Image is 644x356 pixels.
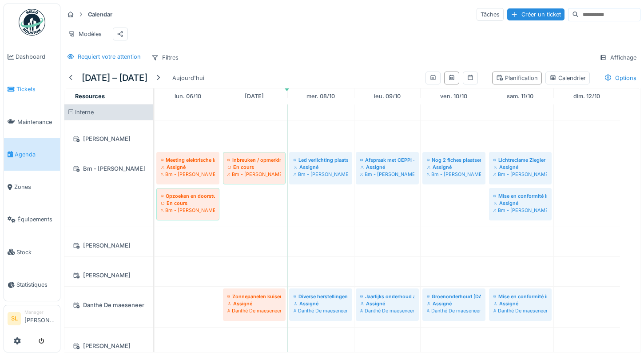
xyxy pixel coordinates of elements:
[507,8,564,20] div: Créer un ticket
[4,138,60,171] a: Agenda
[169,72,208,84] div: Aujourd'hui
[427,307,481,314] div: Danthé De maeseneer
[70,133,147,144] div: [PERSON_NAME]
[70,240,147,251] div: [PERSON_NAME]
[493,156,547,164] div: Lichtreclame Ziegler Rekkem
[227,300,281,307] div: Assigné
[161,200,215,207] div: En cours
[294,300,348,307] div: Assigné
[294,171,348,178] div: Bm - [PERSON_NAME]
[75,109,94,116] span: Interne
[549,74,586,82] div: Calendrier
[4,236,60,268] a: Stock
[78,52,141,61] div: Requiert votre attention
[70,163,147,174] div: Bm - [PERSON_NAME]
[147,51,183,64] div: Filtres
[4,203,60,236] a: Équipements
[360,164,414,171] div: Assigné
[427,293,481,300] div: Groenonderhoud [DATE]
[17,118,56,126] span: Maintenance
[70,270,147,281] div: [PERSON_NAME]
[493,207,547,214] div: Bm - [PERSON_NAME]
[84,10,116,19] strong: Calendar
[70,300,147,311] div: Danthé De maeseneer
[360,293,414,300] div: Jaarlijks onderhoud acodrains
[227,171,281,178] div: Bm - [PERSON_NAME]
[161,164,215,171] div: Assigné
[16,280,56,289] span: Statistiques
[227,307,281,314] div: Danthé De maeseneer
[505,90,536,102] a: 11 octobre 2025
[493,293,547,300] div: Mise en conformité installation basse tension - budget 6048 €
[24,309,56,316] div: Manager
[493,200,547,207] div: Assigné
[427,164,481,171] div: Assigné
[294,307,348,314] div: Danthé De maeseneer
[8,312,21,325] li: SL
[438,90,469,102] a: 10 octobre 2025
[600,72,640,84] div: Options
[16,52,56,61] span: Dashboard
[496,74,538,82] div: Planification
[16,248,56,256] span: Stock
[14,183,56,191] span: Zones
[596,51,640,64] div: Affichage
[8,309,56,330] a: SL Manager[PERSON_NAME]
[360,300,414,307] div: Assigné
[427,300,481,307] div: Assigné
[24,309,56,328] li: [PERSON_NAME]
[75,93,105,100] span: Resources
[242,90,266,102] a: 7 octobre 2025
[172,90,203,102] a: 6 octobre 2025
[493,307,547,314] div: Danthé De maeseneer
[15,150,56,159] span: Agenda
[360,307,414,314] div: Danthé De maeseneer
[493,164,547,171] div: Assigné
[227,156,281,164] div: Inbreuken / opmerkingen
[493,171,547,178] div: Bm - [PERSON_NAME]
[477,8,504,21] div: Tâches
[161,192,215,200] div: Opzoeken en doorsturen van gevraagde ATEX documenten aan ACEG
[427,171,481,178] div: Bm - [PERSON_NAME]
[4,40,60,73] a: Dashboard
[360,156,414,164] div: Afspraak met CEPPI - [PERSON_NAME] Montasse om 11 uur
[227,293,281,300] div: Zonnepanelen kuisen
[4,171,60,203] a: Zones
[427,156,481,164] div: Nog 2 fiches plaatsen op de boiler en radiator
[360,171,414,178] div: Bm - [PERSON_NAME]
[161,207,215,214] div: Bm - [PERSON_NAME]
[294,164,348,171] div: Assigné
[161,171,215,178] div: Bm - [PERSON_NAME]
[372,90,403,102] a: 9 octobre 2025
[304,90,337,102] a: 8 octobre 2025
[4,106,60,138] a: Maintenance
[493,192,547,200] div: Mise en conformité installation basse tension - budget 6048 €
[571,90,602,102] a: 12 octobre 2025
[161,156,215,164] div: Meeting elektrische laadpalen met Henneaux
[17,215,56,224] span: Équipements
[294,156,348,164] div: Led verlichting plaatsen
[82,72,147,83] h5: [DATE] – [DATE]
[16,85,56,93] span: Tickets
[294,293,348,300] div: Diverse herstellingen op vraag van [PERSON_NAME]
[4,73,60,105] a: Tickets
[227,164,281,171] div: En cours
[64,28,106,40] div: Modèles
[70,340,147,352] div: [PERSON_NAME]
[19,9,45,36] img: Badge_color-CXgf-gQk.svg
[493,300,547,307] div: Assigné
[4,268,60,301] a: Statistiques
